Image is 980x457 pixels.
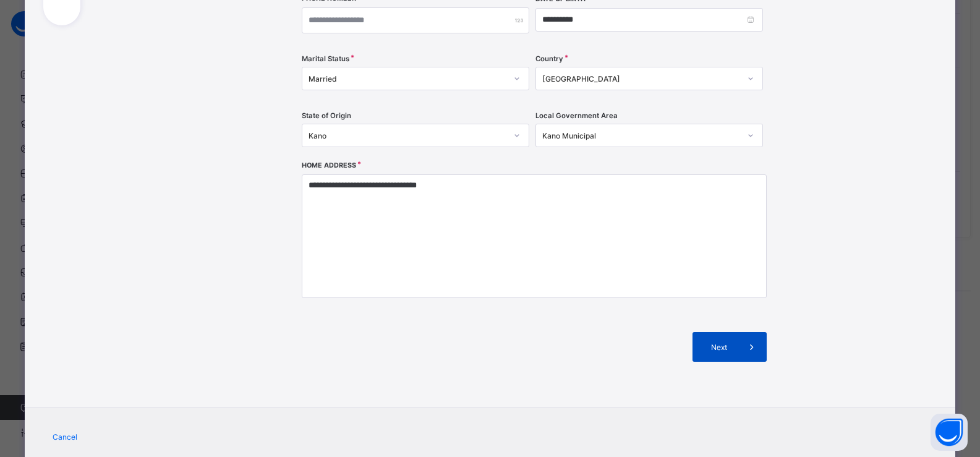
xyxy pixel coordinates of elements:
[535,111,618,120] span: Local Government Area
[309,131,506,140] div: Kano
[302,54,349,63] span: Marital Status
[931,414,968,451] button: Open asap
[53,432,77,442] span: Cancel
[535,54,563,63] span: Country
[309,74,506,83] div: Married
[542,131,740,140] div: Kano Municipal
[302,161,356,169] label: Home Address
[702,343,737,352] span: Next
[542,74,740,83] div: [GEOGRAPHIC_DATA]
[302,111,351,120] span: State of Origin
